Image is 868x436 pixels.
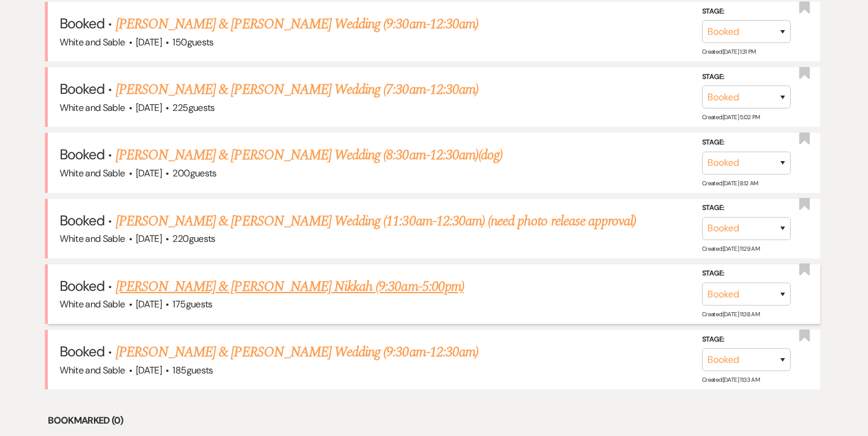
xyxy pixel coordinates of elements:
span: Created: [DATE] 8:12 AM [702,179,758,187]
a: [PERSON_NAME] & [PERSON_NAME] Wedding (9:30am-12:30am) [116,14,478,35]
span: [DATE] [136,167,162,179]
span: Booked [60,145,105,163]
span: 200 guests [172,167,216,179]
span: [DATE] [136,298,162,310]
span: Created: [DATE] 11:29 AM [702,245,759,253]
span: Booked [60,277,105,295]
span: Booked [60,211,105,230]
span: White and Sable [60,101,125,114]
span: White and Sable [60,364,125,376]
span: [DATE] [136,101,162,114]
span: 220 guests [172,232,215,245]
span: 175 guests [172,298,212,310]
span: White and Sable [60,232,125,245]
span: 185 guests [172,364,213,376]
span: Created: [DATE] 1:31 PM [702,48,756,55]
span: 225 guests [172,101,214,114]
span: White and Sable [60,298,125,310]
span: Booked [60,342,105,360]
span: White and Sable [60,36,125,48]
span: Booked [60,80,105,98]
a: [PERSON_NAME] & [PERSON_NAME] Wedding (11:30am-12:30am) (need photo release approval) [116,211,636,232]
span: Created: [DATE] 11:38 AM [702,310,759,318]
span: Booked [60,14,105,32]
a: [PERSON_NAME] & [PERSON_NAME] Wedding (9:30am-12:30am) [116,342,478,363]
a: [PERSON_NAME] & [PERSON_NAME] Wedding (7:30am-12:30am) [116,79,478,100]
span: [DATE] [136,36,162,48]
span: Created: [DATE] 5:02 PM [702,113,760,121]
label: Stage: [702,136,791,149]
a: [PERSON_NAME] & [PERSON_NAME] Wedding (8:30am-12:30am)(dog) [116,145,502,166]
label: Stage: [702,202,791,215]
span: 150 guests [172,36,213,48]
a: [PERSON_NAME] & [PERSON_NAME] Nikkah (9:30am-5:00pm) [116,276,464,297]
span: [DATE] [136,232,162,245]
label: Stage: [702,5,791,18]
label: Stage: [702,333,791,346]
li: Bookmarked (0) [48,413,820,428]
label: Stage: [702,267,791,280]
span: White and Sable [60,167,125,179]
span: [DATE] [136,364,162,376]
span: Created: [DATE] 11:33 AM [702,376,759,383]
label: Stage: [702,71,791,84]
